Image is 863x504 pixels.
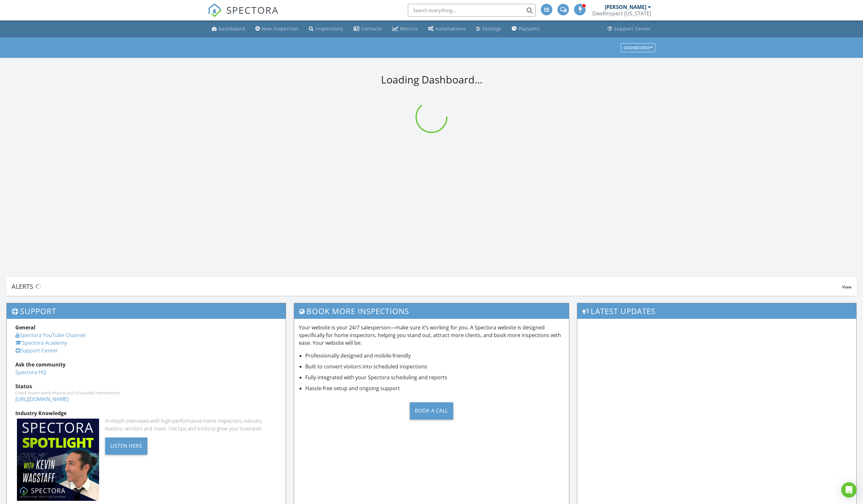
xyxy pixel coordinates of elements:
li: Professionally designed and mobile-friendly [305,352,564,359]
a: Contacts [351,23,385,35]
div: Contacts [361,26,382,32]
li: Hassle-free setup and ongoing support [305,384,564,392]
a: Paysplits [509,23,542,35]
button: Dashboards [621,43,655,52]
p: Your website is your 24/7 salesperson—make sure it’s working for you. A Spectora website is desig... [299,324,564,347]
span: View [842,284,851,290]
div: Ask the community [15,361,277,368]
div: Alerts [12,282,842,291]
a: Book a Call [299,397,564,424]
h3: Support [7,303,286,319]
div: Settings [482,26,501,32]
a: SPECTORA [208,9,279,22]
div: Industry Knowledge [15,409,277,417]
input: Search everything... [408,4,536,17]
div: Automations [435,26,466,32]
a: [URL][DOMAIN_NAME] [15,396,68,403]
li: Fully integrated with your Spectora scheduling and reports [305,374,564,381]
a: Listen Here [105,442,148,449]
div: [PERSON_NAME] [605,4,646,10]
a: Metrics [390,23,420,35]
img: Spectoraspolightmain [17,419,99,501]
div: Metrics [400,26,418,32]
div: New Inspection [262,26,299,32]
img: The Best Home Inspection Software - Spectora [208,3,222,17]
div: Listen Here [105,437,148,455]
a: Spectora Academy [15,339,67,346]
div: Dwellinspect Arizona [592,10,651,17]
li: Built to convert visitors into scheduled inspections [305,363,564,370]
div: Dashboard [219,26,245,32]
a: Settings [473,23,504,35]
h3: Book More Inspections [294,303,569,319]
div: In-depth interviews with high-performance home inspectors, industry leaders, vendors and more. Ge... [105,417,277,432]
div: Check system performance and scheduled maintenance. [15,390,277,395]
div: Paysplits [519,26,540,32]
div: Book a Call [410,402,453,420]
div: Support Center [614,26,651,32]
h3: Latest Updates [577,303,856,319]
div: Inspections [315,26,343,32]
span: SPECTORA [226,3,279,17]
a: Automations (Advanced) [425,23,468,35]
div: Open Intercom Messenger [841,482,857,498]
a: Support Center [605,23,654,35]
a: Spectora YouTube Channel [15,332,85,339]
div: Status [15,382,277,390]
strong: General [15,324,35,331]
a: Inspections [306,23,346,35]
a: Dashboard [209,23,248,35]
a: Support Center [15,347,58,354]
a: New Inspection [253,23,301,35]
div: Dashboards [624,45,652,50]
a: Spectora HQ [15,369,46,376]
